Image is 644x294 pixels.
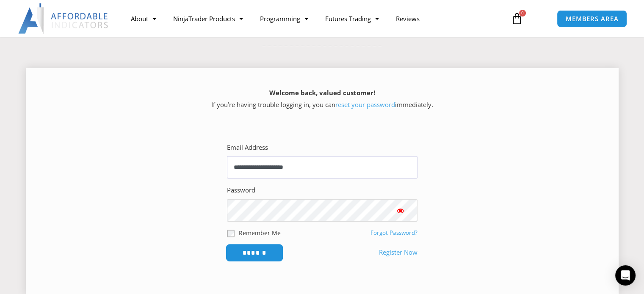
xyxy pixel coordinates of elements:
a: reset your password [335,100,395,109]
a: Futures Trading [317,9,387,28]
a: MEMBERS AREA [557,10,627,27]
label: Remember Me [239,228,281,237]
span: 0 [519,10,526,16]
span: MEMBERS AREA [566,16,619,22]
a: NinjaTrader Products [165,9,252,28]
strong: Welcome back, valued customer! [269,88,375,97]
a: 0 [498,6,536,31]
a: About [122,9,165,28]
label: Email Address [227,142,268,154]
a: Forgot Password? [370,229,417,236]
label: Password [227,184,255,196]
a: Reviews [387,9,428,28]
nav: Menu [122,9,503,28]
a: Register Now [379,247,417,258]
img: LogoAI | Affordable Indicators – NinjaTrader [18,3,109,34]
a: Programming [252,9,317,28]
div: Open Intercom Messenger [615,265,636,286]
p: If you’re having trouble logging in, you can immediately. [41,87,604,111]
button: Show password [384,199,417,222]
